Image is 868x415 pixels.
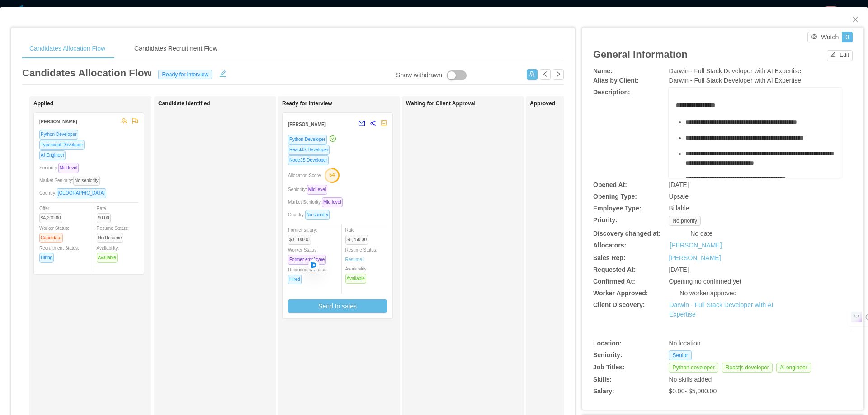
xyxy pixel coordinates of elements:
[288,275,302,284] span: Hired
[669,266,689,273] span: [DATE]
[593,254,626,261] b: Sales Rep:
[322,197,342,207] span: Mid level
[39,226,69,240] span: Worker Status:
[776,363,811,373] span: Ai engineer
[39,233,63,243] span: Candidate
[39,253,54,263] span: Hiring
[593,67,613,75] b: Name:
[396,70,442,80] div: Show withdrawn
[679,289,736,297] span: No worker approved
[345,228,372,242] span: Rate
[852,16,859,23] i: icon: close
[322,168,340,182] button: 54
[97,233,123,243] span: No Resume
[669,278,741,285] span: Opening no confirmed yet
[97,253,118,263] span: Available
[288,212,333,217] span: Country:
[97,213,111,223] span: $0.00
[593,230,660,237] b: Discovery changed at:
[288,247,330,262] span: Worker Status:
[669,387,717,395] span: $0.00 - $5,000.00
[33,100,160,107] h1: Applied
[354,117,365,131] button: mail
[593,47,688,62] article: General Information
[132,118,138,124] span: flag
[39,140,85,150] span: Typescript Developer
[593,193,637,200] b: Opening Type:
[57,188,106,198] span: [GEOGRAPHIC_DATA]
[121,118,127,124] span: team
[39,178,104,183] span: Market Seniority:
[288,135,327,145] span: Python Developer
[527,69,538,80] button: icon: usergroup-add
[842,32,853,42] button: 0
[669,193,689,200] span: Upsale
[593,242,626,249] b: Allocators:
[39,191,110,196] span: Country:
[39,246,79,260] span: Recruitment Status:
[593,216,618,224] b: Priority:
[827,50,853,61] button: icon: editEdit
[669,339,798,348] div: No location
[73,176,100,186] span: No seniority
[807,32,842,42] button: icon: eyeWatch
[307,185,327,195] span: Mid level
[288,255,326,265] span: Former employee
[669,205,689,212] span: Billable
[593,289,648,297] b: Worker Approved:
[127,38,225,59] div: Candidates Recruitment Flow
[288,173,322,178] span: Allocation Score:
[288,200,346,205] span: Market Seniority:
[593,181,627,188] b: Opened At:
[406,100,533,107] h1: Waiting for Client Approval
[669,181,689,188] span: [DATE]
[593,364,625,371] b: Job Titles:
[216,68,230,77] button: icon: edit
[345,274,366,284] span: Available
[669,67,801,75] span: Darwin - Full Stack Developer with AI Expertise
[158,70,212,79] span: Ready for interview
[305,210,330,220] span: No country
[530,100,656,107] h1: Approved
[345,235,368,245] span: $6,750.00
[345,266,370,281] span: Availability:
[345,247,377,262] span: Resume Status:
[288,267,328,282] span: Recruitment Status:
[97,206,114,220] span: Rate
[288,235,311,245] span: $3,100.00
[288,187,331,192] span: Seniority:
[370,120,376,126] span: share-alt
[158,100,285,107] h1: Candidate Identified
[690,230,712,237] span: No date
[330,135,336,142] i: icon: check-circle
[288,145,330,155] span: ReactJS Developer
[288,299,387,313] button: Send to sales
[22,65,151,80] article: Candidates Allocation Flow
[288,155,329,165] span: NodeJS Developer
[593,205,641,212] b: Employee Type:
[669,363,718,373] span: Python developer
[39,206,66,220] span: Offer:
[670,241,722,250] a: [PERSON_NAME]
[97,226,129,240] span: Resume Status:
[593,351,623,359] b: Seniority:
[593,77,639,84] b: Alias by Client:
[669,88,842,178] div: rdw-wrapper
[593,278,635,285] b: Confirmed At:
[288,228,317,242] span: Former salary:
[669,216,701,226] span: No priority
[676,101,835,191] div: rdw-editor
[722,363,773,373] span: Reactjs developer
[39,130,78,140] span: Python Developer
[669,301,773,318] a: Darwin - Full Stack Developer with AI Expertise
[345,256,365,263] a: Resume1
[540,69,551,80] button: icon: left
[58,163,79,173] span: Mid level
[669,254,721,261] a: [PERSON_NAME]
[669,376,712,383] span: No skills added
[39,119,77,124] strong: [PERSON_NAME]
[282,100,409,107] h1: Ready for Interview
[593,387,614,395] b: Salary:
[97,246,121,260] span: Availability:
[288,122,326,127] strong: [PERSON_NAME]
